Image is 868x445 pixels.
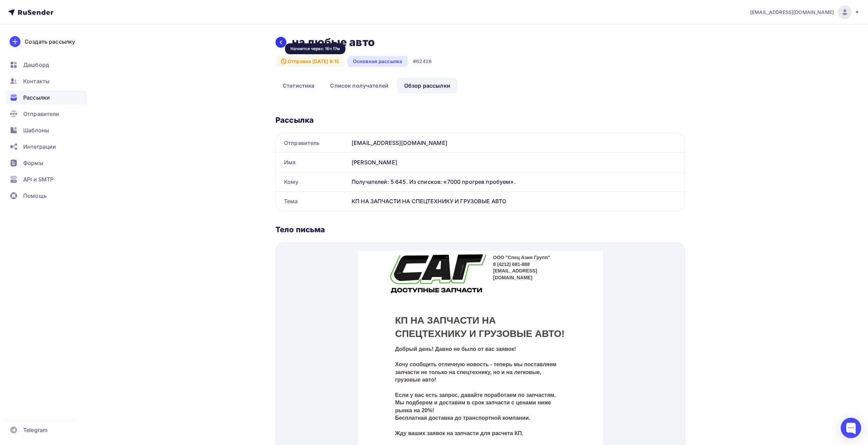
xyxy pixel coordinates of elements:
[349,133,685,152] div: [EMAIL_ADDRESS][DOMAIN_NAME]
[5,123,87,137] a: Шаблоны
[38,210,88,216] strong: [PHONE_NUMBER]
[136,11,172,16] strong: 8 (4212) 681-888
[5,107,87,121] a: Отправители
[349,153,685,172] div: [PERSON_NAME]
[38,64,207,88] strong: КП НА ЗАПЧАСТИ НА СПЕЦТЕХНИКУ И ГРУЗОВЫЕ АВТО!
[285,43,345,54] div: Начнется через: 16ч 17м
[38,140,208,163] p: Если у вас есть запрос, давайте поработаем по запчастям. Мы подберем и доставим в срок запчасти с...
[5,74,87,88] a: Контакты
[276,172,349,191] div: Кому
[5,156,87,170] a: Формы
[292,35,375,49] h2: на любые авто
[38,218,133,223] strong: [EMAIL_ADDRESS][DOMAIN_NAME]
[275,115,685,125] div: Рассылка
[136,4,193,9] strong: ООО "Спец Азия Групп"
[23,126,49,134] span: Шаблоны
[38,195,106,201] strong: С Уважением, ООО "САГ"
[23,175,54,183] span: API и SMTP
[275,56,345,67] div: Отправка [DATE] 9:15
[97,233,148,249] a: WHATSAPP
[38,202,83,208] strong: [PERSON_NAME]
[349,192,685,211] div: КП НА ЗАПЧАСТИ НА СПЕЦТЕХНИКУ И ГРУЗОВЫЕ АВТО
[23,61,49,69] span: Дашборд
[23,159,43,167] span: Формы
[23,93,50,102] span: Рассылки
[136,17,180,29] strong: [EMAIL_ADDRESS][DOMAIN_NAME]
[25,38,75,46] div: Создать рассылку
[38,163,208,171] p: Бесплатная доставка до транспортной компании.
[347,56,408,67] div: Основная рассылка
[5,91,87,104] a: Рассылки
[38,110,208,133] p: Хочу сообщить отличную новость - теперь мы поставляем запчасти не только на спецтехнику, но и на ...
[352,178,677,186] div: Получателей: 5 645. Из списков: «7000 прогрев пробуем».
[23,143,56,151] span: Интеграции
[38,373,207,379] span: Вы получили это письмо, потому что дали согласие на получение рассылок
[413,58,432,65] div: #62426
[38,179,166,185] strong: Жду ваших заявок на запчасти для расчета КП.
[275,78,322,93] a: Статистика
[276,133,349,152] div: Отправитель
[106,237,140,244] span: WHATSAPP
[23,192,47,200] span: Помощь
[276,153,349,172] div: Имя
[23,110,59,118] span: Отправители
[90,256,155,272] a: Перейти на сайт
[397,78,457,93] a: Обзор рассылки
[5,58,87,72] a: Дашборд
[99,261,146,267] span: Перейти на сайт
[23,77,49,85] span: Контакты
[750,5,860,19] a: [EMAIL_ADDRESS][DOMAIN_NAME]
[750,9,834,16] span: [EMAIL_ADDRESS][DOMAIN_NAME]
[275,225,685,234] div: Тело письма
[23,426,47,434] span: Telegram
[276,192,349,211] div: Тема
[323,78,396,93] a: Список получателей
[38,94,208,102] p: Добрый день! Давно не было от вас заявок!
